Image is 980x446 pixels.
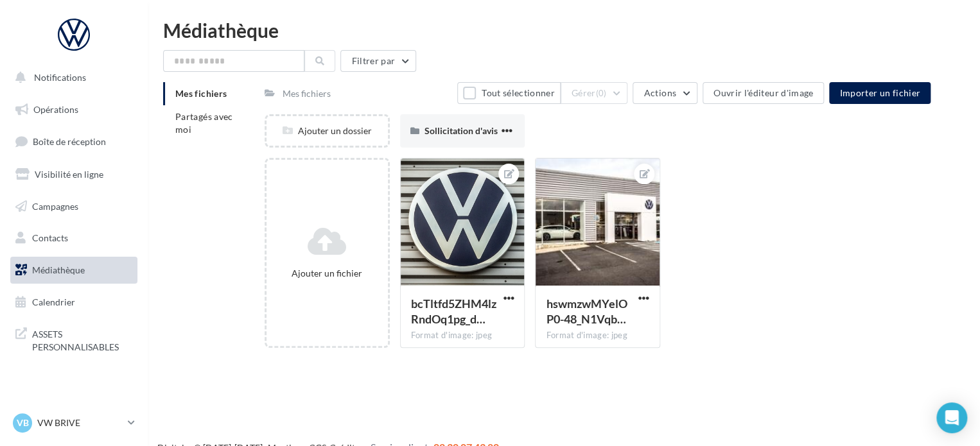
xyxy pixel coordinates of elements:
span: (0) [596,88,607,98]
a: VB VW BRIVE [10,411,137,435]
span: Calendrier [32,296,75,307]
div: Ajouter un dossier [267,124,388,137]
button: Filtrer par [340,50,416,72]
span: Opérations [33,104,78,115]
a: Campagnes [8,193,140,220]
span: Boîte de réception [33,136,106,147]
div: Mes fichiers [283,87,331,100]
a: Boîte de réception [8,128,140,155]
button: Actions [633,82,697,104]
span: Contacts [32,232,68,243]
button: Ouvrir l'éditeur d'image [703,82,824,104]
div: Ajouter un fichier [272,267,383,280]
span: Actions [643,87,676,98]
span: Partagés avec moi [175,111,233,135]
div: Format d'image: jpeg [411,330,514,341]
span: Médiathèque [32,264,85,275]
span: bcTltfd5ZHM4lzRndOq1pg_dY3OSCPilggxNYRHBaoHo2h1f3tH1Jb79UQJ_R0US_yNFsol0szac4FcfDw=s0 [411,296,496,326]
span: Mes fichiers [175,88,227,99]
button: Importer un fichier [829,82,931,104]
span: Notifications [34,72,86,83]
a: ASSETS PERSONNALISABLES [8,320,140,358]
span: ASSETS PERSONNALISABLES [32,325,132,353]
button: Tout sélectionner [457,82,560,104]
a: Médiathèque [8,257,140,284]
a: Calendrier [8,289,140,316]
span: Visibilité en ligne [35,169,103,180]
a: Visibilité en ligne [8,161,140,188]
p: VW BRIVE [37,416,123,429]
span: Sollicitation d'avis [424,125,498,136]
button: Gérer(0) [561,82,628,104]
span: Campagnes [32,200,78,211]
div: Open Intercom Messenger [936,402,967,433]
div: Médiathèque [163,21,965,40]
a: Contacts [8,225,140,252]
button: Notifications [8,64,135,91]
span: Importer un fichier [839,87,920,98]
span: VB [17,416,29,429]
div: Format d'image: jpeg [546,330,649,341]
a: Opérations [8,96,140,123]
span: hswmzwMYelOP0-48_N1Vqbc1wlueYtuq-_MTHgRPNxGOIReH5s_KUePWHyLH32BdAxYSOd2AwmFoICuM3A=s0 [546,296,627,326]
